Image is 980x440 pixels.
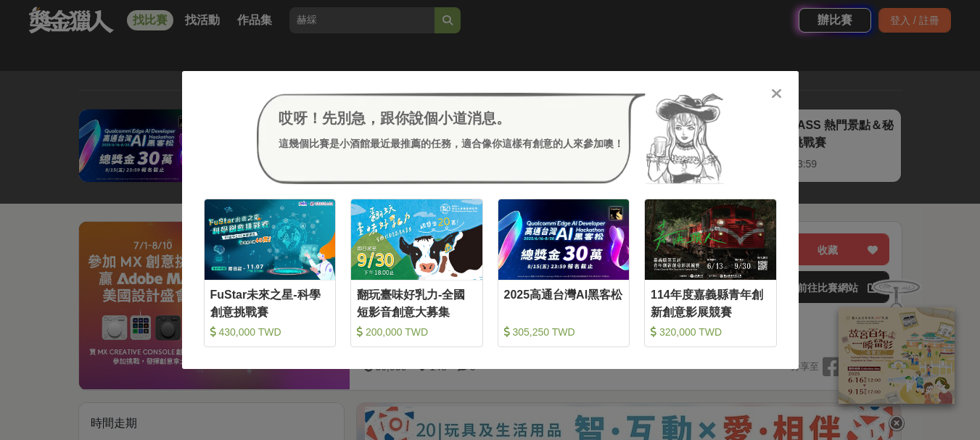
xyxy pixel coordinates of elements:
img: Cover Image [205,199,336,280]
div: 320,000 TWD [651,325,770,339]
div: 哎呀！先別急，跟你說個小道消息。 [279,107,624,129]
img: Avatar [646,93,724,184]
div: 翻玩臺味好乳力-全國短影音創意大募集 [357,286,477,319]
a: Cover ImageFuStar未來之星-科學創意挑戰賽 430,000 TWD [204,199,337,347]
div: 2025高通台灣AI黑客松 [504,286,624,319]
div: FuStar未來之星-科學創意挑戰賽 [210,286,330,319]
img: Cover Image [498,199,630,280]
div: 430,000 TWD [210,325,330,339]
a: Cover Image114年度嘉義縣青年創新創意影展競賽 320,000 TWD [644,199,777,347]
div: 305,250 TWD [504,325,624,339]
img: Cover Image [351,199,482,280]
a: Cover Image2025高通台灣AI黑客松 305,250 TWD [498,199,630,347]
div: 這幾個比賽是小酒館最近最推薦的任務，適合像你這樣有創意的人來參加噢！ [279,136,624,151]
img: Cover Image [645,199,776,280]
div: 114年度嘉義縣青年創新創意影展競賽 [651,286,770,319]
div: 200,000 TWD [357,325,477,339]
a: Cover Image翻玩臺味好乳力-全國短影音創意大募集 200,000 TWD [350,199,483,347]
